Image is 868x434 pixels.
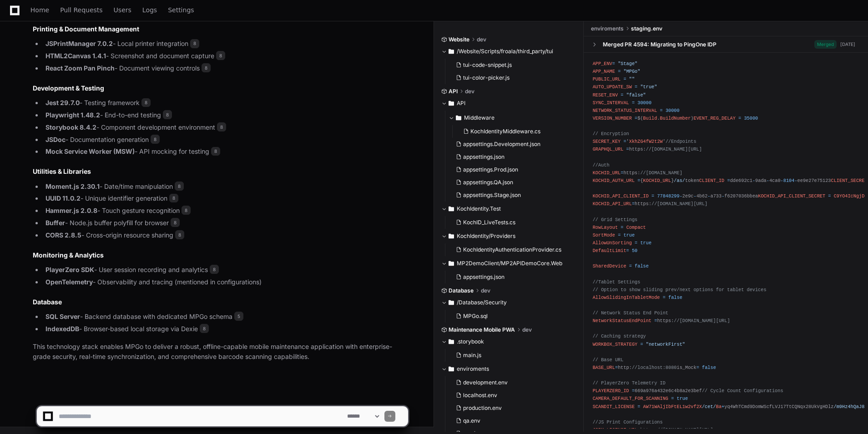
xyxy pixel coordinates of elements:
span: SECRET_KEY [593,139,621,144]
span: 8 [163,110,172,119]
span: WORKBOX_STRATEGY [593,342,638,347]
span: .storybook [457,338,484,345]
span: // Grid Settings [593,217,638,222]
span: tui-color-picker.js [463,74,510,81]
span: API [457,100,465,107]
li: - Observability and tracing (mentioned in configurations) [43,277,408,288]
span: 30000 [637,100,651,106]
span: AllowUnSorting [593,240,632,246]
button: MP2DemoClient/MP2APIDemoCore.Web [441,256,577,271]
span: = [623,76,626,82]
span: API [449,88,458,95]
span: = [651,193,654,199]
span: = [632,100,635,106]
span: BASE_URL [593,365,615,370]
svg: Directory [456,112,461,123]
span: = [621,92,623,98]
span: = [696,365,699,370]
span: false [702,365,716,370]
button: development.env [452,376,571,389]
h2: Monitoring & Analytics [33,251,408,260]
li: - API mocking for testing [43,146,408,157]
strong: Jest 29.7.0 [45,99,80,106]
span: = [629,263,632,269]
button: appsettings.Stage.json [452,189,571,202]
span: 8 [211,147,220,156]
button: API [441,96,577,111]
span: //[DOMAIN_NAME] [640,170,682,176]
li: - Backend database with dedicated MPGo schema [43,312,408,322]
span: /Website/Scripts/froala/third_party/tui [457,48,553,55]
li: - Node.js buffer polyfill for browser [43,218,408,228]
span: true [640,240,651,246]
span: GRAPHQL_URL [593,146,624,152]
span: // Cycle Count Configurations [702,388,783,394]
span: Logs [142,7,157,13]
li: - Unique identifier generation [43,193,408,204]
span: APP_ENV [593,61,612,66]
span: appsettings.Stage.json [463,192,521,199]
strong: Moment.js 2.30.1 [45,182,100,190]
span: Settings [168,7,194,13]
span: 50 [632,248,637,253]
span: - [680,193,682,199]
span: appsettings.QA.json [463,179,513,186]
strong: Hammer.js 2.0.8 [45,207,97,214]
span: KochIdentityMiddleware.cs [470,128,540,135]
svg: Directory [449,336,454,347]
span: = [612,61,615,66]
span: Maintenance Mobile PWA [449,326,515,333]
span: = [635,84,637,90]
span: 8104 [783,178,795,183]
span: = [621,225,623,230]
span: 8 [216,51,225,60]
span: 8 [200,324,209,333]
span: KOCHID_URL [593,170,621,176]
span: //Endpoints [666,139,696,144]
span: development.env [463,379,508,386]
span: - [752,178,755,183]
button: /Website/Scripts/froala/third_party/tui [441,44,577,59]
span: "networkFirst" [646,342,685,347]
span: MPGo.sql [463,313,488,320]
span: VERSION_NUMBER [593,116,632,121]
span: DefaultLimit [593,248,626,253]
span: enviroments [457,365,489,373]
span: "Stage" [618,61,637,66]
span: 5 [234,312,243,321]
span: Home [30,7,49,13]
button: appsettings.Development.json [452,138,571,151]
span: = [618,232,621,238]
li: - User session recording and analytics [43,265,408,275]
li: - End-to-end testing [43,110,408,121]
li: - Browser-based local storage via Dexie [43,324,408,334]
span: // Encryption [593,131,629,136]
div: [DATE] [840,41,855,48]
button: main.js [452,349,571,362]
span: AUTO_UPDATE_SW [593,84,632,90]
button: .storybook [441,334,577,349]
span: //Tablet Settings [593,279,641,285]
svg: Directory [449,297,454,308]
span: = [663,295,666,300]
span: - [781,178,783,183]
h2: Utilities & Libraries [33,167,408,176]
span: KOCHID_URL [643,178,671,183]
strong: PlayerZero SDK [45,266,94,273]
span: enviroments [591,25,624,32]
span: - [794,178,797,183]
strong: SQL Server [45,313,80,320]
strong: CORS 2.8.5 [45,231,81,239]
strong: Mock Service Worker (MSW) [45,147,135,155]
strong: IndexedDB [45,325,79,333]
span: KochIdentity/Providers [457,232,515,240]
span: = [828,193,831,199]
span: 8 [151,135,160,144]
span: main.js [463,352,481,359]
span: - [767,178,769,183]
span: Merged [814,40,837,49]
span: 77848299 [657,193,679,199]
button: tui-color-picker.js [452,71,571,84]
span: 8 [202,63,211,72]
span: KochIdentityAuthenticationProvider.cs [463,246,561,253]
